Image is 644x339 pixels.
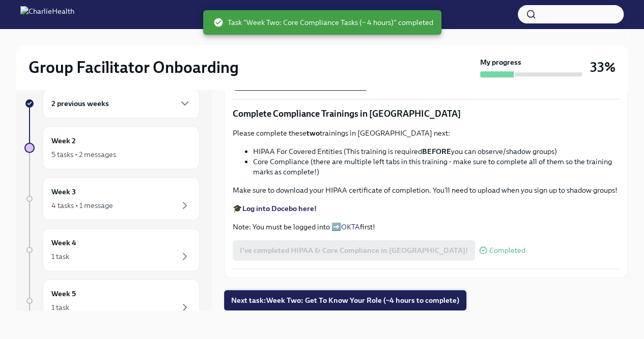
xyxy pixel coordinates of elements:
h6: Week 3 [51,186,76,197]
li: HIPAA For Covered Entities (This training is required you can observe/shadow groups) [253,146,619,157]
a: Week 41 task [24,228,200,271]
div: 5 tasks • 2 messages [51,149,116,160]
a: Week 25 tasks • 2 messages [24,126,200,169]
p: Make sure to download your HIPAA certificate of completion. You'll need to upload when you sign u... [233,185,619,195]
p: 🎓 [233,203,619,214]
a: Week 34 tasks • 1 message [24,177,200,220]
h6: Week 5 [51,288,76,299]
div: 2 previous weeks [43,89,200,118]
p: Complete Compliance Trainings in [GEOGRAPHIC_DATA] [233,108,619,120]
button: Next task:Week Two: Get To Know Your Role (~4 hours to complete) [224,290,466,310]
h6: 2 previous weeks [51,98,109,109]
div: 4 tasks • 1 message [51,200,113,211]
span: Next task : Week Two: Get To Know Your Role (~4 hours to complete) [231,295,459,305]
strong: two [306,128,320,138]
h6: Week 4 [51,237,76,248]
a: OKTA [341,222,360,231]
div: 1 task [51,251,69,262]
strong: BEFORE [422,147,451,156]
h2: Group Facilitator Onboarding [29,57,239,77]
div: 1 task [51,302,69,312]
span: Task "Week Two: Core Compliance Tasks (~ 4 hours)" completed [213,17,433,28]
img: CharlieHealth [20,6,74,22]
h3: 33% [590,58,615,76]
p: Please complete these trainings in [GEOGRAPHIC_DATA] next: [233,128,619,138]
a: Week 51 task [24,279,200,322]
span: Completed [489,247,525,254]
li: Core Compliance (there are multiple left tabs in this training - make sure to complete all of the... [253,157,619,177]
h6: Week 2 [51,135,76,146]
a: Log into Docebo here! [242,204,317,213]
p: Note: You must be logged into ➡️ first! [233,222,619,232]
strong: My progress [480,57,521,67]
